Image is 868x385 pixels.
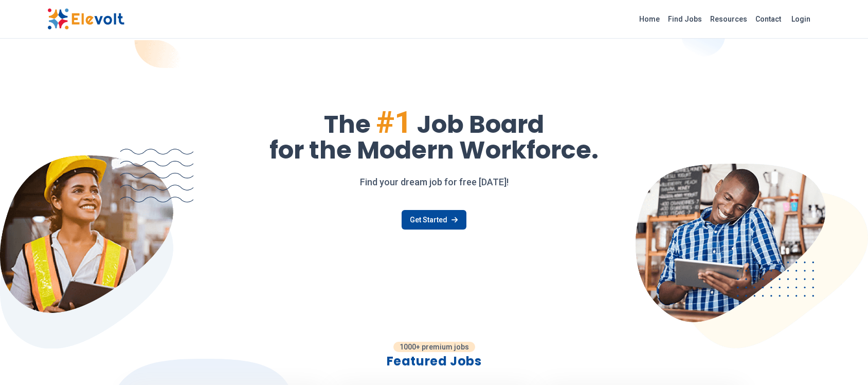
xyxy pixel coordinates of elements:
h1: The Job Board for the Modern Workforce. [47,107,821,163]
a: Login [785,9,817,29]
span: #1 [376,104,412,141]
img: Elevolt [47,8,124,30]
h2: Featured Jobs [125,353,743,370]
p: Find your dream job for free [DATE]! [47,175,821,189]
a: Home [635,11,664,27]
a: Resources [706,11,751,27]
a: Contact [751,11,785,27]
a: Get Started [402,210,466,230]
a: Find Jobs [664,11,706,27]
